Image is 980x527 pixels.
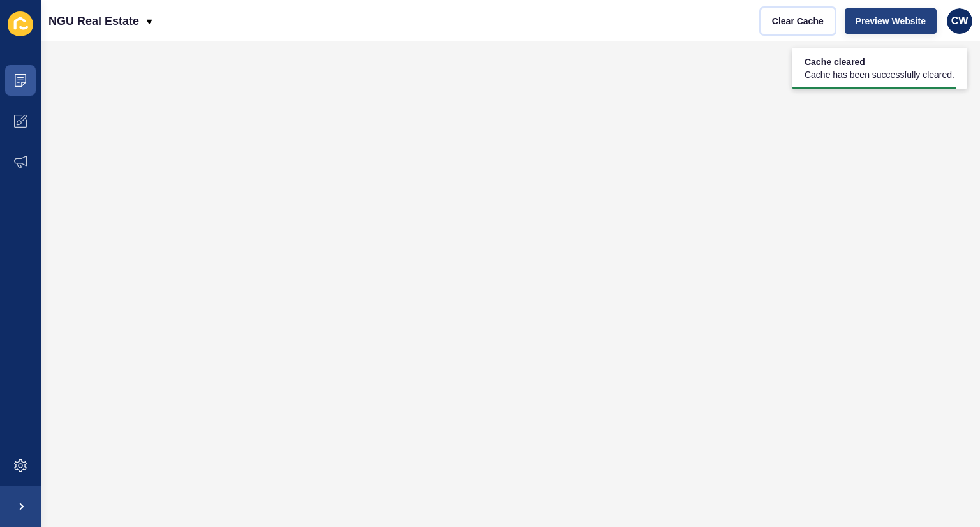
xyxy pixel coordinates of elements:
button: Clear Cache [761,8,835,34]
span: Cache has been successfully cleared. [805,68,954,81]
span: CW [951,15,969,27]
p: NGU Real Estate [48,5,139,37]
span: Clear Cache [772,15,824,27]
button: Preview Website [845,8,937,34]
span: Cache cleared [805,56,954,68]
span: Preview Website [856,15,926,27]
